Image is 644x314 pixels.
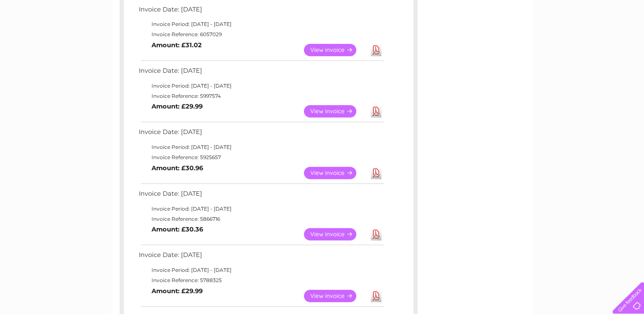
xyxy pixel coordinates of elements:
a: Download [371,228,381,240]
a: Telecoms [539,36,565,43]
td: Invoice Date: [DATE] [137,188,386,204]
td: Invoice Period: [DATE] - [DATE] [137,19,386,29]
b: Amount: £29.99 [152,287,203,295]
a: Download [371,290,381,302]
td: Invoice Reference: 5925657 [137,152,386,163]
a: View [304,105,366,117]
td: Invoice Period: [DATE] - [DATE] [137,265,386,275]
img: logo.png [23,22,66,48]
a: View [304,167,366,179]
td: Invoice Reference: 5997574 [137,91,386,101]
a: Water [494,36,510,43]
td: Invoice Period: [DATE] - [DATE] [137,81,386,91]
a: View [304,290,366,302]
a: Log out [616,36,636,43]
a: Download [371,105,381,117]
a: 0333 014 3131 [484,4,542,15]
td: Invoice Date: [DATE] [137,126,386,142]
td: Invoice Date: [DATE] [137,249,386,265]
td: Invoice Reference: 5866716 [137,214,386,224]
b: Amount: £30.36 [152,226,203,233]
td: Invoice Reference: 6057029 [137,29,386,40]
b: Amount: £29.99 [152,103,203,110]
div: Clear Business is a trading name of Verastar Limited (registered in [GEOGRAPHIC_DATA] No. 3667643... [121,5,524,41]
a: Download [371,167,381,179]
a: Download [371,44,381,56]
td: Invoice Date: [DATE] [137,4,386,20]
td: Invoice Period: [DATE] - [DATE] [137,142,386,152]
a: View [304,228,366,240]
b: Amount: £31.02 [152,41,202,49]
td: Invoice Period: [DATE] - [DATE] [137,204,386,214]
td: Invoice Reference: 5788325 [137,275,386,285]
a: View [304,44,366,56]
b: Amount: £30.96 [152,164,203,172]
a: Energy [515,36,534,43]
td: Invoice Date: [DATE] [137,65,386,81]
a: Blog [570,36,582,43]
a: Contact [587,36,608,43]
